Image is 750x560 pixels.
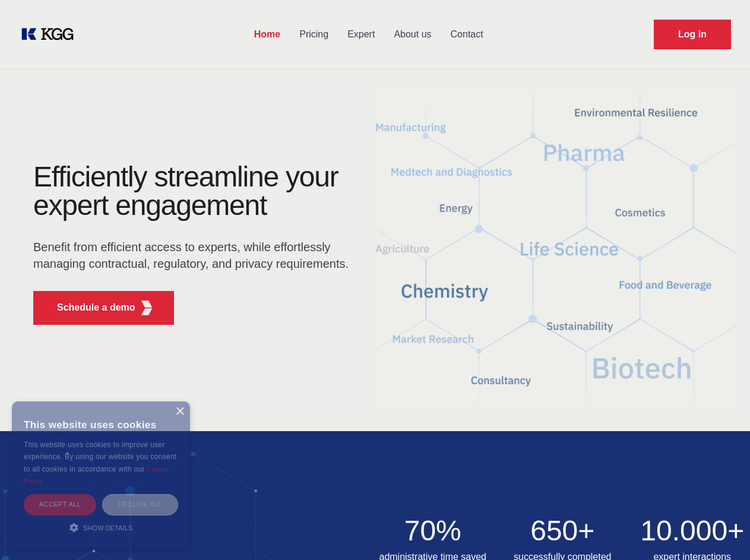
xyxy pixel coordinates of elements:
[33,291,174,325] button: Schedule a demoKGG Fifth Element RED
[505,517,621,545] h2: 650+
[140,300,154,315] img: KGG Fifth Element RED
[375,517,491,545] h2: 70%
[24,441,176,473] span: This website uses cookies to improve user experience. By using our website you consent to all coo...
[19,25,83,44] a: KOL Knowledge Platform: Talk to Key External Experts (KEE)
[57,300,135,315] p: Schedule a demo
[384,19,441,50] a: About us
[83,524,133,531] span: Show details
[33,163,356,220] h1: Efficiently streamline your expert engagement
[24,466,169,485] a: Cookie Policy
[102,494,178,515] div: Decline all
[24,521,178,533] div: Show details
[24,410,178,439] div: This website uses cookies
[654,20,731,49] a: Request Demo
[33,239,356,272] p: Benefit from efficient access to experts, while effortlessly managing contractual, regulatory, an...
[441,19,493,50] a: Contact
[338,19,384,50] a: Expert
[24,494,96,515] div: Accept all
[245,19,290,50] a: Home
[290,19,338,50] a: Pricing
[375,77,736,419] img: KGG Fifth Element RED
[175,407,184,416] div: Close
